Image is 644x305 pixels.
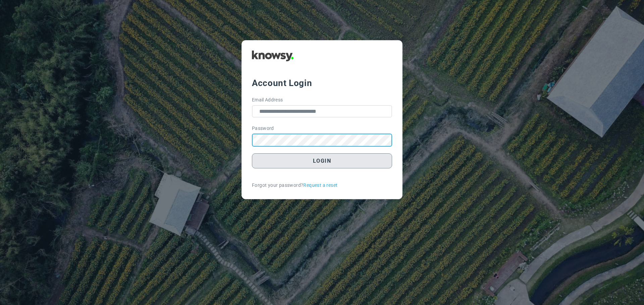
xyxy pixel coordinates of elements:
[252,96,283,103] label: Email Address
[252,125,274,132] label: Password
[252,77,392,89] div: Account Login
[252,182,392,189] div: Forgot your password?
[252,153,392,168] button: Login
[303,182,337,189] a: Request a reset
